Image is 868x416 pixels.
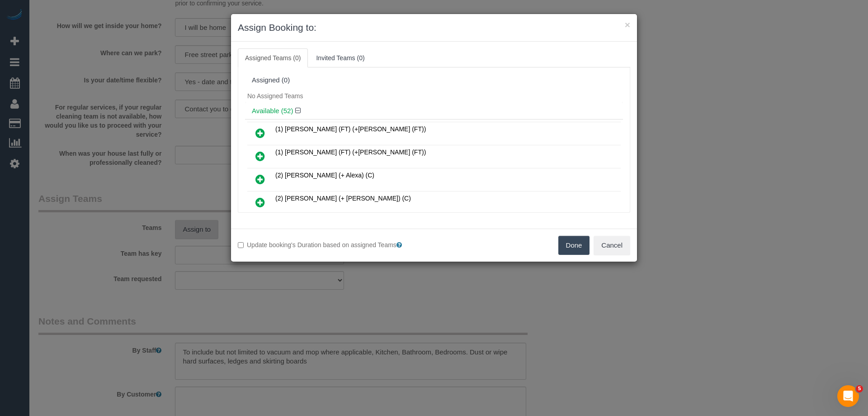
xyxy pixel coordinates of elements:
[275,195,411,202] span: (2) [PERSON_NAME] (+ [PERSON_NAME]) (C)
[238,240,427,249] label: Update booking's Duration based on assigned Teams
[625,20,630,29] button: ×
[238,242,244,248] input: Update booking's Duration based on assigned Teams
[837,385,859,407] iframe: Intercom live chat
[275,148,426,156] span: (1) [PERSON_NAME] (FT) (+[PERSON_NAME] (FT))
[247,92,303,100] span: No Assigned Teams
[856,385,863,392] span: 5
[275,125,426,133] span: (1) [PERSON_NAME] (FT) (+[PERSON_NAME] (FT))
[252,77,616,84] div: Assigned (0)
[252,107,616,115] h4: Available (52)
[558,236,590,255] button: Done
[594,236,630,255] button: Cancel
[238,48,308,67] a: Assigned Teams (0)
[309,48,372,67] a: Invited Teams (0)
[238,21,630,34] h3: Assign Booking to:
[275,172,374,179] span: (2) [PERSON_NAME] (+ Alexa) (C)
